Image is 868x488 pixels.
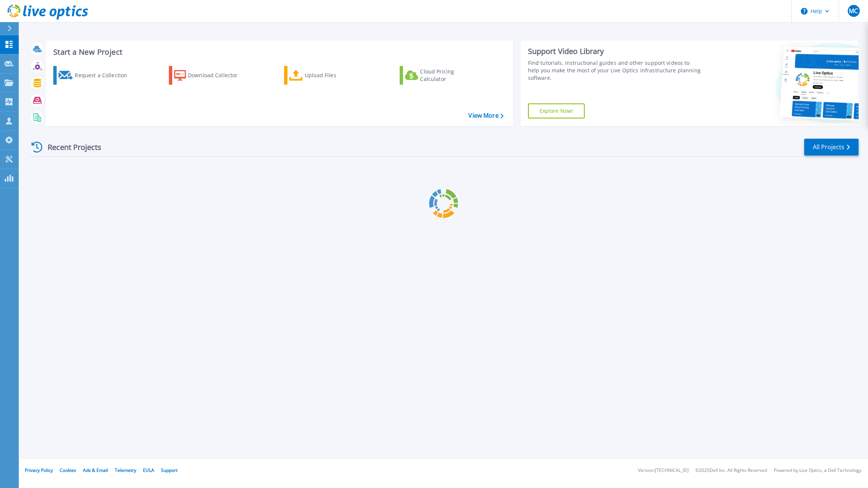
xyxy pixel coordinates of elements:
a: Telemetry [115,467,136,473]
a: Download Collector [169,66,253,85]
a: EULA [143,467,154,473]
div: Support Video Library [528,46,702,56]
a: View More [468,112,503,119]
div: Upload Files [305,68,365,83]
span: MC [849,8,858,14]
a: Cloud Pricing Calculator [400,66,483,85]
h3: Start a New Project [53,48,503,56]
div: Cloud Pricing Calculator [420,68,480,83]
a: Upload Files [284,66,368,85]
li: Version: [TECHNICAL_ID] [638,468,689,473]
a: Request a Collection [53,66,137,85]
div: Request a Collection [75,68,135,83]
a: Ads & Email [83,467,108,473]
a: All Projects [804,139,859,156]
div: Find tutorials, instructional guides and other support videos to help you make the most of your L... [528,59,702,82]
a: Privacy Policy [25,467,53,473]
a: Explore Now! [528,103,585,118]
li: © 2025 Dell Inc. All Rights Reserved [695,468,767,473]
a: Support [161,467,178,473]
div: Recent Projects [29,138,111,156]
div: Download Collector [188,68,248,83]
li: Powered by Live Optics, a Dell Technology [774,468,861,473]
a: Cookies [60,467,76,473]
